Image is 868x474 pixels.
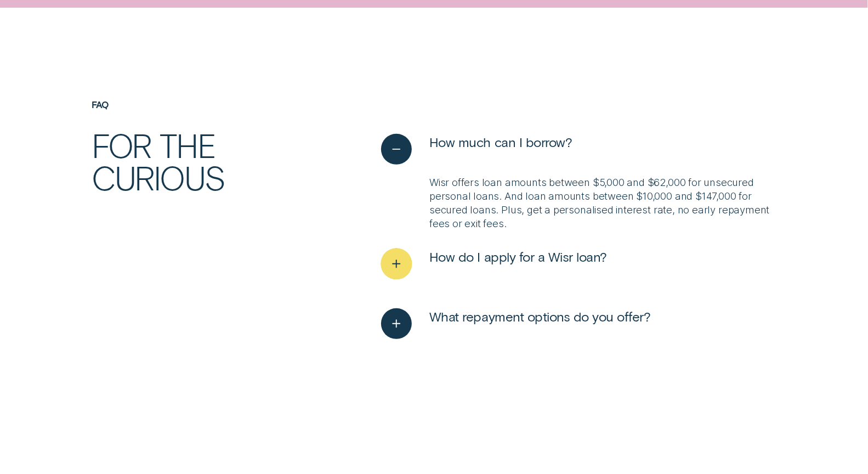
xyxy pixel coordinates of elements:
div: See less [381,176,776,230]
h4: FAQ [92,99,313,110]
span: How much can I borrow? [429,134,572,150]
p: Wisr offers loan amounts between $5,000 and $62,000 for unsecured personal loans. And loan amount... [429,176,776,230]
button: See more [381,308,651,339]
span: What repayment options do you offer? [429,308,651,325]
h2: For the curious [92,128,313,194]
span: How do I apply for a Wisr loan? [429,249,607,265]
button: See more [381,249,607,279]
button: See less [381,134,572,165]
